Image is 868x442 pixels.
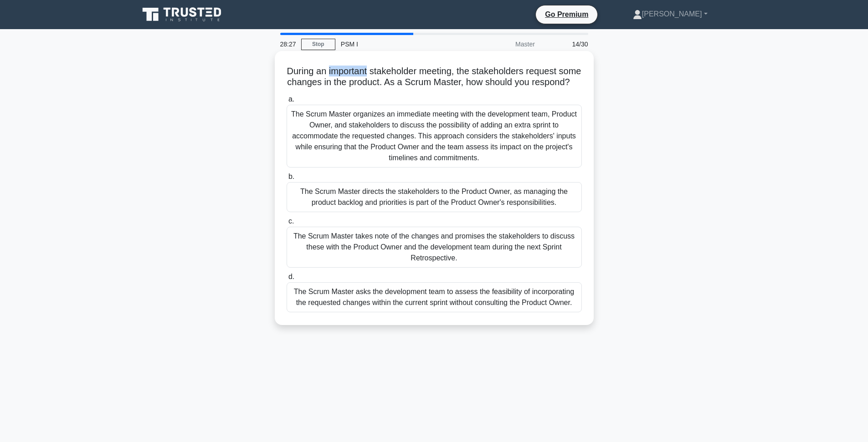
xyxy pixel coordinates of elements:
a: Go Premium [539,9,594,20]
div: Master [461,35,540,53]
a: Stop [301,39,335,50]
h5: During an important stakeholder meeting, the stakeholders request some changes in the product. As... [286,66,583,88]
div: 14/30 [540,35,594,53]
span: c. [288,217,294,225]
div: The Scrum Master organizes an immediate meeting with the development team, Product Owner, and sta... [287,105,582,168]
div: The Scrum Master directs the stakeholders to the Product Owner, as managing the product backlog a... [287,182,582,212]
div: The Scrum Master takes note of the changes and promises the stakeholders to discuss these with th... [287,227,582,268]
span: d. [288,273,294,280]
a: [PERSON_NAME] [611,5,729,23]
span: b. [288,173,294,180]
div: The Scrum Master asks the development team to assess the feasibility of incorporating the request... [287,282,582,312]
div: 28:27 [275,35,301,53]
span: a. [288,95,294,103]
div: PSM I [335,35,461,53]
